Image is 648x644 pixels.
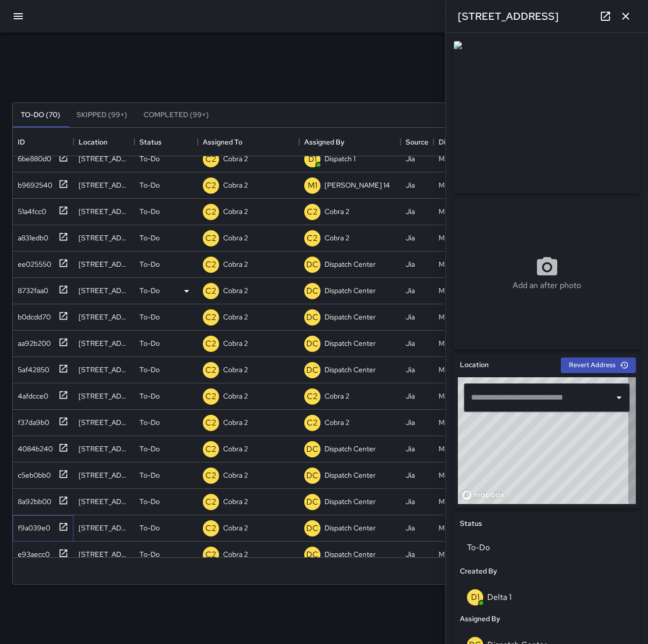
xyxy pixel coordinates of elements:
p: C2 [205,417,217,429]
p: DC [306,549,318,561]
div: Jia [406,206,415,217]
div: Jia [406,391,415,401]
div: Jia [406,549,415,559]
p: Dispatch Center [325,338,376,348]
div: 416 8th Street [79,338,129,348]
p: To-Do [139,444,160,454]
p: DC [306,338,318,350]
div: Jia [406,470,415,480]
p: To-Do [139,523,160,533]
p: To-Do [139,233,160,243]
p: Cobra 2 [223,338,248,348]
div: ID [13,128,74,156]
p: Cobra 2 [325,391,349,401]
div: Maintenance [439,259,480,269]
p: Cobra 2 [223,312,248,322]
div: Jia [406,180,415,190]
p: DC [306,259,318,271]
div: Jia [406,523,415,533]
div: 540 18th Street [79,496,129,507]
p: To-Do [139,470,160,480]
div: Jia [406,365,415,375]
p: To-Do [139,549,160,559]
p: DC [306,311,318,324]
div: Maintenance [439,312,480,322]
p: Dispatch Center [325,523,376,533]
div: 51a4fcc0 [14,202,46,217]
p: M1 [308,180,317,192]
div: e93aecc0 [14,545,50,559]
div: Jia [406,496,415,507]
div: Jia [406,417,415,427]
p: Cobra 2 [325,233,349,243]
p: Cobra 2 [223,496,248,507]
p: C2 [205,206,217,218]
p: C2 [205,338,217,350]
div: Status [134,128,198,156]
p: To-Do [139,496,160,507]
div: Maintenance [439,523,480,533]
p: Dispatch Center [325,444,376,454]
p: C2 [205,364,217,376]
div: Jia [406,312,415,322]
p: Cobra 2 [223,549,248,559]
div: Maintenance [439,206,480,217]
p: DC [306,443,318,455]
div: 2340 Webster Street [79,417,129,427]
div: Jia [406,233,415,243]
p: C2 [307,206,318,218]
button: To-Do (70) [13,103,68,127]
div: Maintenance [439,180,480,190]
div: 5af42850 [14,361,49,375]
p: To-Do [139,154,160,164]
div: b0dcdd70 [14,308,51,322]
p: Dispatch Center [325,470,376,480]
p: Cobra 2 [223,180,248,190]
button: Skipped (99+) [68,103,135,127]
div: a831edb0 [14,229,48,243]
p: Cobra 2 [223,285,248,296]
p: To-Do [139,285,160,296]
p: To-Do [139,180,160,190]
div: Location [79,128,107,156]
p: C2 [205,153,217,165]
div: Assigned To [203,128,242,156]
p: Cobra 2 [223,470,248,480]
div: Location [74,128,134,156]
div: 416 8th Street [79,444,129,454]
div: Jia [406,338,415,348]
p: To-Do [139,338,160,348]
div: Maintenance [439,417,480,427]
p: Cobra 2 [325,206,349,217]
div: 1407 Franklin Street [79,312,129,322]
div: f37da9b0 [14,413,49,427]
p: DC [306,522,318,534]
div: Maintenance [439,496,480,507]
p: C2 [205,311,217,324]
p: Cobra 2 [223,233,248,243]
div: 415 Thomas L. Berkley Way [79,285,129,296]
p: C2 [205,232,217,244]
p: DC [306,364,318,376]
div: Maintenance [439,154,480,164]
div: Status [139,128,162,156]
div: Assigned By [304,128,344,156]
p: Dispatch Center [325,259,376,269]
p: Cobra 2 [223,391,248,401]
div: ID [18,128,25,156]
div: 4afdcce0 [14,387,48,401]
div: ee025550 [14,255,51,269]
div: 417 7th Street [79,259,129,269]
div: 315 19th Street [79,523,129,533]
div: 435 8th Street [79,470,129,480]
div: 4084b240 [14,440,53,454]
div: Maintenance [439,233,480,243]
div: 6be880d0 [14,150,51,164]
button: Completed (99+) [135,103,217,127]
div: 8a92bb00 [14,492,51,507]
p: DC [306,496,318,508]
div: Jia [406,285,415,296]
p: DC [306,470,318,482]
div: Assigned By [299,128,401,156]
p: D1 [308,153,317,165]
